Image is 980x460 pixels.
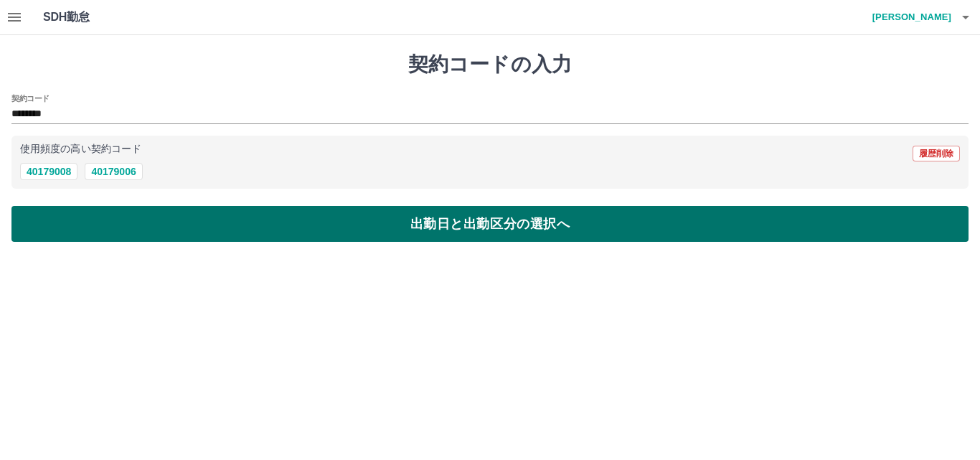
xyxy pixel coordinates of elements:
p: 使用頻度の高い契約コード [20,144,141,154]
h1: 契約コードの入力 [11,52,969,77]
h2: 契約コード [11,93,50,104]
button: 40179008 [20,163,77,180]
button: 履歴削除 [913,146,960,161]
button: 40179006 [85,163,142,180]
button: 出勤日と出勤区分の選択へ [11,206,969,242]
